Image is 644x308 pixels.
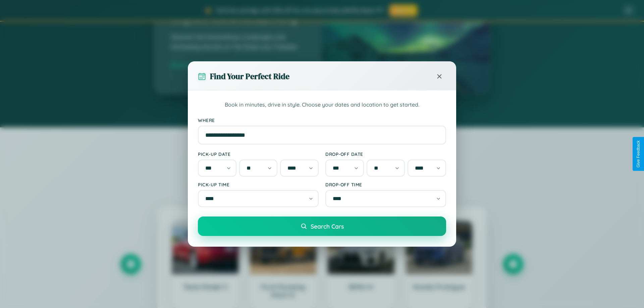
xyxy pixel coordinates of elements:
label: Where [198,117,446,123]
label: Pick-up Date [198,151,319,157]
label: Pick-up Time [198,182,319,187]
label: Drop-off Date [325,151,446,157]
span: Search Cars [311,223,344,230]
button: Search Cars [198,217,446,236]
h3: Find Your Perfect Ride [210,71,289,82]
p: Book in minutes, drive in style. Choose your dates and location to get started. [198,101,446,109]
label: Drop-off Time [325,182,446,187]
